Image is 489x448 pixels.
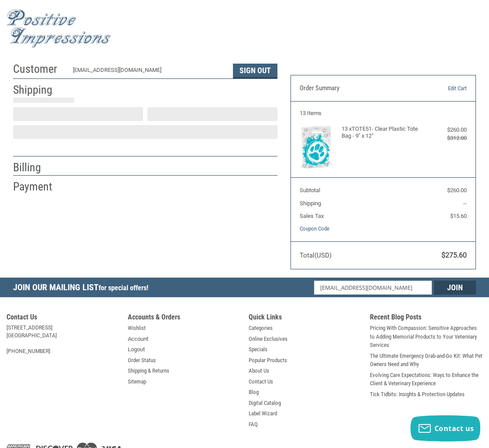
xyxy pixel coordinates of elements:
a: Account [128,335,148,343]
a: Digital Catalog [249,399,281,407]
span: $260.00 [447,187,467,193]
a: Label Wizard [249,409,277,418]
h3: Order Summary [300,84,413,93]
h3: 13 Items [300,110,467,117]
a: Blog [249,388,259,397]
button: Contact us [410,415,480,441]
a: Coupon Code [300,225,329,232]
div: $260.00 [425,126,467,134]
span: -- [463,200,467,207]
span: for special offers! [99,284,148,292]
span: Subtotal [300,187,320,193]
a: Categories [249,324,273,333]
div: [EMAIL_ADDRESS][DOMAIN_NAME] [73,66,225,78]
a: Tick Tidbits: Insights & Protection Updates [370,390,465,399]
h5: Join Our Mailing List [13,278,153,300]
img: Positive Impressions [7,9,111,48]
a: About Us [249,367,269,375]
a: Pricing With Compassion: Sensitive Approaches to Adding Memorial Products to Your Veterinary Serv... [370,324,482,350]
a: Evolving Care Expectations: Ways to Enhance the Client & Veterinary Experience [370,371,482,388]
h4: 13 x TOTE51- Clear Plastic Tote Bag - 9" x 12" [342,126,423,140]
span: Sales Tax [300,213,324,219]
a: Logout [128,345,145,354]
h2: Payment [13,180,64,194]
input: Join [434,281,476,295]
address: [STREET_ADDRESS] [GEOGRAPHIC_DATA] [PHONE_NUMBER] [7,324,119,355]
h5: Contact Us [7,313,119,324]
h2: Customer [13,62,64,76]
span: Contact us [434,424,474,433]
h2: Shipping [13,83,64,97]
h2: Billing [13,160,64,175]
a: Sitemap [128,377,146,386]
a: Contact Us [249,377,273,386]
span: Total (USD) [300,251,332,259]
input: Email [314,281,432,295]
span: $15.60 [450,213,467,219]
a: Shipping & Returns [128,367,169,375]
h5: Quick Links [249,313,361,324]
span: Shipping [300,200,321,207]
a: Wishlist [128,324,146,333]
a: The Ultimate Emergency Grab-and-Go Kit: What Pet Owners Need and Why [370,352,482,369]
div: $312.00 [425,134,467,143]
a: Popular Products [249,356,287,365]
h5: Accounts & Orders [128,313,240,324]
a: Online Exclusives [249,335,287,343]
button: Sign Out [233,64,277,78]
a: Order Status [128,356,156,365]
a: FAQ [249,420,258,429]
a: Edit Cart [413,84,467,93]
span: $275.60 [441,251,467,259]
h5: Recent Blog Posts [370,313,482,324]
a: Specials [249,345,267,354]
